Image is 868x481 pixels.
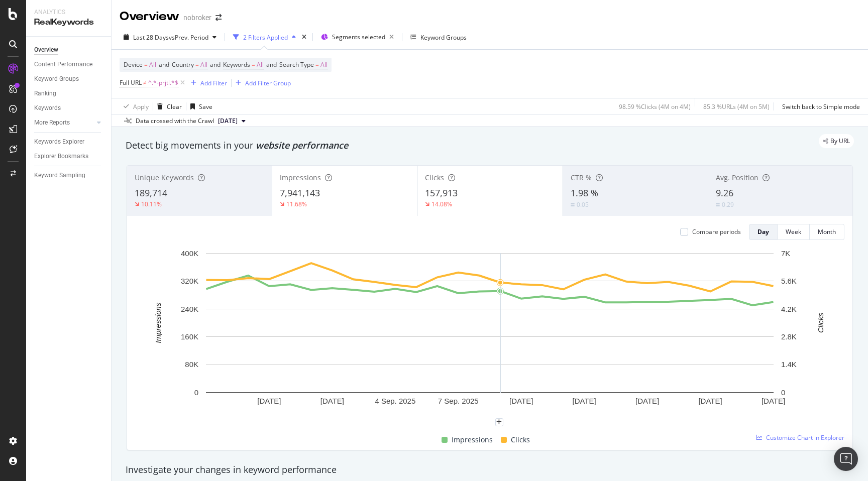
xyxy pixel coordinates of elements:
[431,200,452,208] div: 14.08%
[766,433,844,442] span: Customize Chart in Explorer
[722,200,734,209] div: 0.29
[135,187,167,199] span: 189,714
[438,397,479,405] text: 7 Sep. 2025
[495,418,503,426] div: plus
[749,224,778,240] button: Day
[141,200,162,208] div: 10.11%
[252,60,255,69] span: =
[716,203,720,206] img: Equal
[34,170,85,181] div: Keyword Sampling
[778,224,810,240] button: Week
[778,98,860,114] button: Switch back to Simple mode
[154,302,162,343] text: Impressions
[144,60,148,69] span: =
[34,151,88,162] div: Explorer Bookmarks
[332,33,385,41] span: Segments selected
[511,434,530,446] span: Clicks
[34,88,104,99] a: Ranking
[218,116,238,126] span: 2025 Sep. 1st
[187,77,227,89] button: Add Filter
[200,58,207,72] span: All
[34,170,104,181] a: Keyword Sampling
[781,388,785,397] text: 0
[133,33,169,42] span: Last 28 Days
[34,74,104,84] a: Keyword Groups
[243,33,288,42] div: 2 Filters Applied
[280,173,321,182] span: Impressions
[577,200,589,209] div: 0.05
[232,77,291,89] button: Add Filter Group
[781,277,797,285] text: 5.6K
[781,305,797,313] text: 4.2K
[126,463,854,476] div: Investigate your changes in keyword performance
[148,76,178,90] span: ^.*-prjtl.*$
[280,187,320,199] span: 7,941,143
[300,32,308,42] div: times
[698,397,722,405] text: [DATE]
[194,388,198,397] text: 0
[830,138,850,144] span: By URL
[34,137,104,147] a: Keywords Explorer
[200,79,227,87] div: Add Filter
[786,227,801,236] div: Week
[124,60,143,69] span: Device
[757,227,769,236] div: Day
[181,332,198,341] text: 160K
[425,187,458,199] span: 157,913
[186,98,212,114] button: Save
[571,187,598,199] span: 1.98 %
[257,58,264,72] span: All
[136,116,214,126] div: Data crossed with the Crawl
[571,173,592,182] span: CTR %
[215,14,222,21] div: arrow-right-arrow-left
[34,117,70,128] div: More Reports
[34,8,103,17] div: Analytics
[716,173,758,182] span: Avg. Position
[135,248,844,422] svg: A chart.
[703,102,770,111] div: 85.3 % URLs ( 4M on 5M )
[181,277,198,285] text: 320K
[571,203,575,206] img: Equal
[120,8,179,25] div: Overview
[762,397,785,405] text: [DATE]
[34,117,94,128] a: More Reports
[181,249,198,258] text: 400K
[34,103,104,113] a: Keywords
[149,58,156,72] span: All
[425,173,444,182] span: Clicks
[34,59,92,70] div: Content Performance
[782,102,860,111] div: Switch back to Simple mode
[635,397,659,405] text: [DATE]
[34,137,84,147] div: Keywords Explorer
[692,227,741,236] div: Compare periods
[34,88,56,99] div: Ranking
[185,360,198,369] text: 80K
[320,58,328,72] span: All
[169,33,208,42] span: vs Prev. Period
[34,45,104,55] a: Overview
[573,397,596,405] text: [DATE]
[214,115,250,127] button: [DATE]
[34,45,58,55] div: Overview
[159,60,169,69] span: and
[716,187,733,199] span: 9.26
[135,173,194,182] span: Unique Keywords
[210,60,221,69] span: and
[286,200,307,208] div: 11.68%
[781,249,790,258] text: 7K
[406,29,471,45] button: Keyword Groups
[834,447,858,471] div: Open Intercom Messenger
[120,78,142,87] span: Full URL
[133,102,149,111] div: Apply
[756,433,844,442] a: Customize Chart in Explorer
[279,60,314,69] span: Search Type
[420,33,467,42] div: Keyword Groups
[509,397,533,405] text: [DATE]
[34,17,103,28] div: RealKeywords
[153,98,182,114] button: Clear
[120,98,149,114] button: Apply
[816,312,825,332] text: Clicks
[245,79,291,87] div: Add Filter Group
[183,13,211,23] div: nobroker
